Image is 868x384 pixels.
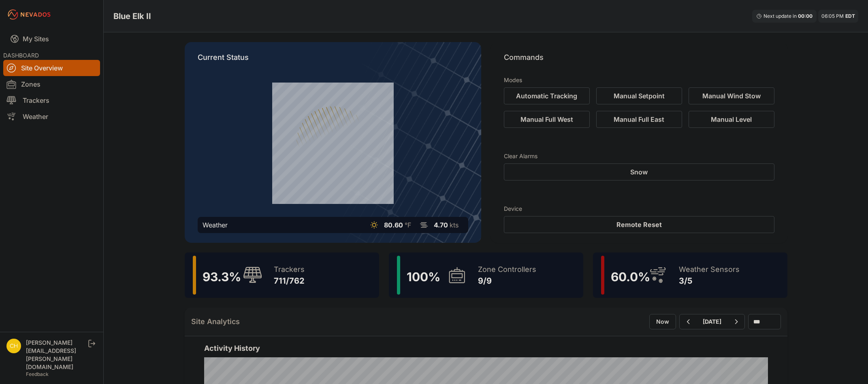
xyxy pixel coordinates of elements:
[204,343,768,354] h2: Activity History
[389,252,583,298] a: 100%Zone Controllers9/9
[3,52,39,59] span: DASHBOARD
[203,269,241,284] span: 93.3 %
[26,371,49,377] a: Feedback
[198,52,468,70] p: Current Status
[185,252,379,298] a: 93.3%Trackers711/762
[274,264,305,275] div: Trackers
[504,87,590,104] button: Automatic Tracking
[405,221,411,229] span: °F
[504,152,774,160] h3: Clear Alarms
[593,252,787,298] a: 60.0%Weather Sensors3/5
[3,60,100,76] a: Site Overview
[3,92,100,108] a: Trackers
[611,269,650,284] span: 60.0 %
[407,269,440,284] span: 100 %
[504,76,522,84] h3: Modes
[763,13,797,19] span: Next update in
[478,275,536,286] div: 9/9
[596,87,682,104] button: Manual Setpoint
[504,52,774,70] p: Commands
[3,76,100,92] a: Zones
[504,216,774,233] button: Remote Reset
[450,221,459,229] span: kts
[26,339,87,371] div: [PERSON_NAME][EMAIL_ADDRESS][PERSON_NAME][DOMAIN_NAME]
[434,221,448,229] span: 4.70
[689,87,774,104] button: Manual Wind Stow
[845,13,855,19] span: EDT
[596,111,682,128] button: Manual Full East
[689,111,774,128] button: Manual Level
[504,205,774,213] h3: Device
[191,316,240,327] h2: Site Analytics
[679,275,740,286] div: 3/5
[504,163,774,180] button: Snow
[3,108,100,125] a: Weather
[6,8,52,21] img: Nevados
[113,11,151,22] h3: Blue Elk II
[798,13,813,19] div: 00 : 00
[696,314,728,329] button: [DATE]
[274,275,305,286] div: 711/762
[113,6,151,27] nav: Breadcrumb
[478,264,536,275] div: Zone Controllers
[3,29,100,49] a: My Sites
[649,314,676,329] button: Now
[504,111,590,128] button: Manual Full West
[384,221,403,229] span: 80.60
[679,264,740,275] div: Weather Sensors
[6,339,21,353] img: chris.young@nevados.solar
[821,13,844,19] span: 06:05 PM
[203,220,228,230] div: Weather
